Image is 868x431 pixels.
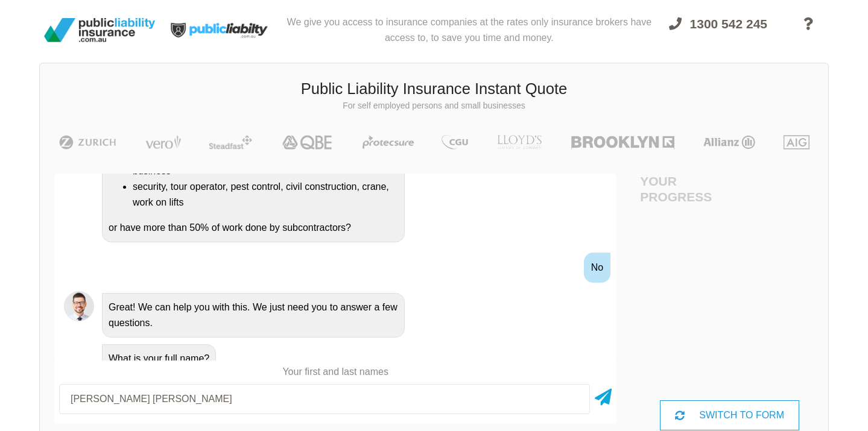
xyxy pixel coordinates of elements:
span: 1300 542 245 [690,17,767,31]
img: CGU | Public Liability Insurance [437,135,473,149]
div: SWITCH TO FORM [660,400,799,430]
img: Chatbot | PLI [64,291,94,321]
div: We give you access to insurance companies at the rates only insurance brokers have access to, to ... [280,5,658,55]
img: Vero | Public Liability Insurance [140,135,186,149]
img: Brooklyn | Public Liability Insurance [566,135,679,149]
img: Public Liability Insurance [39,13,160,47]
input: Your first and last names [59,384,590,414]
div: Great! We can help you with this. We just need you to answer a few questions. [102,293,405,338]
img: Public Liability Insurance Light [160,5,280,55]
img: QBE | Public Liability Insurance [275,135,340,149]
img: LLOYD's | Public Liability Insurance [490,135,548,149]
img: Zurich | Public Liability Insurance [54,135,122,149]
img: AIG | Public Liability Insurance [779,135,814,149]
div: What is your full name? [102,344,216,373]
img: Protecsure | Public Liability Insurance [358,135,419,149]
h4: Your Progress [640,174,729,204]
img: Steadfast | Public Liability Insurance [204,135,257,149]
h3: Public Liability Insurance Instant Quote [49,78,819,100]
li: security, tour operator, pest control, civil construction, crane, work on lifts [133,179,398,210]
a: 1300 542 245 [658,10,778,55]
p: For self employed persons and small businesses [49,100,819,112]
img: Allianz | Public Liability Insurance [697,135,761,149]
p: Your first and last names [54,365,616,379]
div: No [584,253,610,283]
